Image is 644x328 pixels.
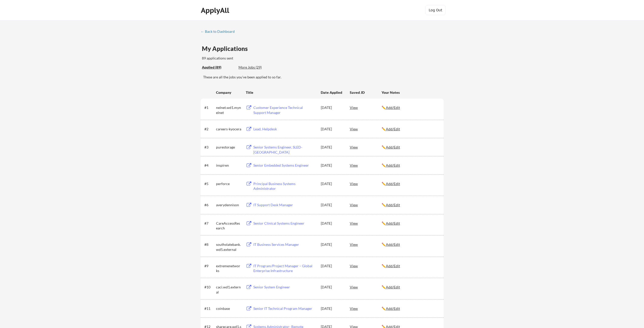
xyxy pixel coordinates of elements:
[350,179,382,188] div: View
[386,182,400,186] u: Add/Edit
[386,105,400,110] u: Add/Edit
[216,306,241,311] div: coinbase
[204,306,214,311] div: #11
[386,203,400,207] u: Add/Edit
[350,282,382,291] div: View
[216,285,241,294] div: caci.wd1.external
[253,181,316,191] div: Principal Business Systems Administrator
[253,145,316,155] div: Senior Systems Engineer, SLED-[GEOGRAPHIC_DATA]
[238,65,276,70] div: These are job applications we think you'd be a good fit for, but couldn't apply you to automatica...
[204,163,214,168] div: #4
[216,163,241,168] div: inspiren
[216,221,241,231] div: CareAccessResearch
[350,142,382,152] div: View
[382,263,439,269] div: ✏️
[382,145,439,150] div: ✏️
[216,105,241,115] div: nelnet.wd1.mynelnet
[216,202,241,207] div: averydennison
[204,221,214,226] div: #7
[350,240,382,249] div: View
[216,242,241,252] div: southstatebank.wd5.external
[202,65,235,70] div: Applied (89)
[382,306,439,311] div: ✏️
[253,221,316,226] div: Senior Clinical Systems Engineer
[203,75,444,80] div: These are all the jobs you've been applied to so far.
[382,163,439,168] div: ✏️
[321,90,343,95] div: Date Applied
[216,90,241,95] div: Company
[350,200,382,209] div: View
[386,221,400,225] u: Add/Edit
[382,242,439,247] div: ✏️
[216,263,241,273] div: extremenetworks
[204,242,214,247] div: #8
[238,65,276,70] div: More Jobs (29)
[321,306,343,311] div: [DATE]
[204,263,214,269] div: #9
[350,261,382,270] div: View
[321,127,343,132] div: [DATE]
[321,181,343,186] div: [DATE]
[382,127,439,132] div: ✏️
[204,202,214,207] div: #6
[253,202,316,207] div: IT Support Desk Manager
[246,90,316,95] div: Title
[253,163,316,168] div: Senior Embedded Systems Engineer
[204,145,214,150] div: #3
[386,264,400,268] u: Add/Edit
[382,285,439,290] div: ✏️
[350,161,382,170] div: View
[253,306,316,311] div: Senior IT Technical Program Manager
[382,221,439,226] div: ✏️
[216,127,241,132] div: careers-kyocera
[201,6,231,15] div: ApplyAll
[321,285,343,290] div: [DATE]
[253,127,316,132] div: Lead, Helpdesk
[386,145,400,149] u: Add/Edit
[216,181,241,186] div: perforce
[201,30,238,33] div: ← Back to Dashboard
[386,242,400,247] u: Add/Edit
[253,242,316,247] div: IT Business Services Manager
[321,163,343,168] div: [DATE]
[350,103,382,112] div: View
[204,181,214,186] div: #5
[382,105,439,110] div: ✏️
[321,221,343,226] div: [DATE]
[216,145,241,150] div: purestorage
[204,127,214,132] div: #2
[386,127,400,131] u: Add/Edit
[350,219,382,228] div: View
[253,285,316,290] div: Senior System Engineer
[321,105,343,110] div: [DATE]
[350,124,382,133] div: View
[386,163,400,167] u: Add/Edit
[321,242,343,247] div: [DATE]
[386,285,400,289] u: Add/Edit
[425,5,446,15] button: Log Out
[350,304,382,313] div: View
[382,90,439,95] div: Your Notes
[202,65,235,70] div: These are all the jobs you've been applied to so far.
[204,285,214,290] div: #10
[382,202,439,207] div: ✏️
[253,105,316,115] div: Customer Experience Technical Support Manager
[202,56,300,61] div: 89 applications sent
[253,263,316,273] div: IT Program/Project Manager – Global Enterprise Infrastructure
[201,29,238,35] a: ← Back to Dashboard
[202,46,252,52] div: My Applications
[321,145,343,150] div: [DATE]
[382,181,439,186] div: ✏️
[386,306,400,311] u: Add/Edit
[350,88,382,97] div: Saved JD
[321,263,343,269] div: [DATE]
[204,105,214,110] div: #1
[321,202,343,207] div: [DATE]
